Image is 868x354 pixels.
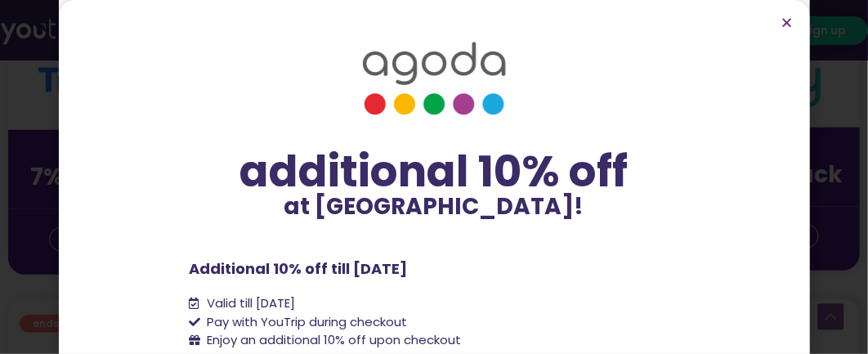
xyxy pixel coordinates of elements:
span: Pay with YouTrip during checkout [204,313,408,332]
a: Close [781,16,794,29]
div: additional 10% off [189,148,679,195]
span: Enjoy an additional 10% off upon checkout [208,331,462,348]
p: Additional 10% off till [DATE] [189,258,679,280]
p: at [GEOGRAPHIC_DATA]! [189,195,679,218]
span: Valid till [DATE] [204,294,296,313]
